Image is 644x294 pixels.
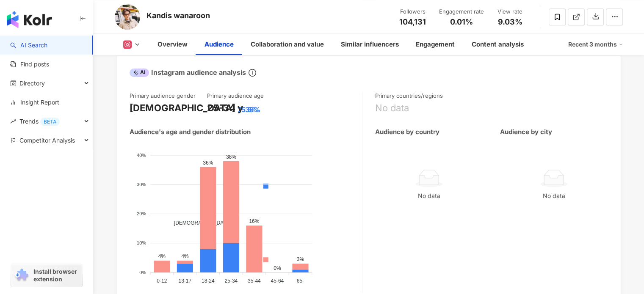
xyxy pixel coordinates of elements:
[139,269,146,275] tspan: 0%
[224,278,238,284] tspan: 25-34
[296,278,304,284] tspan: 65-
[10,41,47,49] a: searchAI Search
[14,269,30,282] img: chrome extension
[130,102,235,115] div: [DEMOGRAPHIC_DATA]
[40,118,60,126] div: BETA
[271,278,284,284] tspan: 45-64
[568,38,623,51] div: Recent 3 months
[379,191,480,201] div: No data
[439,8,484,16] div: Engagement rate
[130,127,251,136] div: Audience's age and gender distribution
[115,4,140,30] img: KOL Avatar
[375,102,409,115] div: No data
[498,18,522,26] span: 9.03%
[19,131,75,150] span: Competitor Analysis
[397,8,429,16] div: Followers
[416,39,455,49] div: Engagement
[10,98,59,107] a: Insight Report
[130,69,149,77] div: AI
[251,39,324,49] div: Collaboration and value
[375,92,443,99] div: Primary countries/regions
[494,8,526,16] div: View rate
[472,39,524,49] div: Content analysis
[11,264,82,287] a: chrome extensionInstall browser extension
[341,39,399,49] div: Similar influencers
[450,18,473,26] span: 0.01%
[146,10,210,21] div: Kandis wanaroon
[19,112,60,131] span: Trends
[33,268,80,283] span: Install browser extension
[19,74,45,93] span: Directory
[157,278,167,284] tspan: 0-12
[136,152,146,157] tspan: 40%
[10,118,16,124] span: rise
[136,211,146,216] tspan: 20%
[7,11,52,28] img: logo
[167,220,230,226] span: [DEMOGRAPHIC_DATA]
[503,191,605,201] div: No data
[500,127,552,136] div: Audience by city
[10,60,49,69] a: Find posts
[207,92,264,99] div: Primary audience age
[207,102,243,115] div: 25-34 y
[248,278,261,284] tspan: 35-44
[136,181,146,187] tspan: 30%
[130,68,246,77] div: Instagram audience analysis
[136,240,146,245] tspan: 10%
[158,39,188,49] div: Overview
[375,127,439,136] div: Audience by country
[247,68,257,78] span: info-circle
[205,39,234,49] div: Audience
[399,17,426,26] span: 104,131
[178,278,191,284] tspan: 13-17
[201,278,214,284] tspan: 18-24
[245,105,260,114] div: 38%
[130,92,196,99] div: Primary audience gender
